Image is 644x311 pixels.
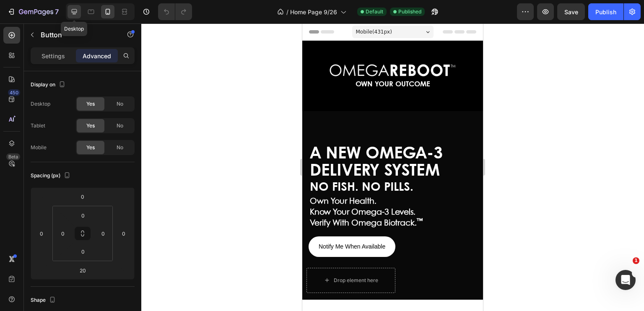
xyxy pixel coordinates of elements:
[75,209,91,222] input: 0px
[31,79,67,91] div: Display on
[6,153,20,160] div: Beta
[31,100,50,108] div: Desktop
[75,245,91,258] input: 0px
[117,100,123,108] span: No
[117,227,130,240] input: 0
[286,8,288,16] span: /
[35,227,48,240] input: 0
[564,8,578,16] span: Save
[42,52,65,60] p: Settings
[117,122,123,130] span: No
[302,23,483,311] iframe: Design area
[41,30,112,40] p: Button
[83,52,111,60] p: Advanced
[557,3,585,20] button: Save
[290,8,337,16] span: Home Page 9/26
[86,122,95,130] span: Yes
[398,8,421,16] span: Published
[86,100,95,108] span: Yes
[86,144,95,151] span: Yes
[158,3,192,20] div: Undo/Redo
[8,89,20,96] div: 450
[97,227,109,240] input: 0px
[117,144,123,151] span: No
[633,257,639,264] span: 1
[31,295,57,306] div: Shape
[57,227,69,240] input: 0px
[55,7,59,17] p: 7
[3,3,62,20] button: 7
[31,170,72,181] div: Spacing (px)
[31,144,47,151] div: Mobile
[31,122,45,130] div: Tablet
[588,3,623,20] button: Publish
[595,8,616,16] div: Publish
[615,270,636,290] iframe: Intercom live chat
[74,264,91,277] input: 20
[366,8,383,16] span: Default
[74,190,91,203] input: 0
